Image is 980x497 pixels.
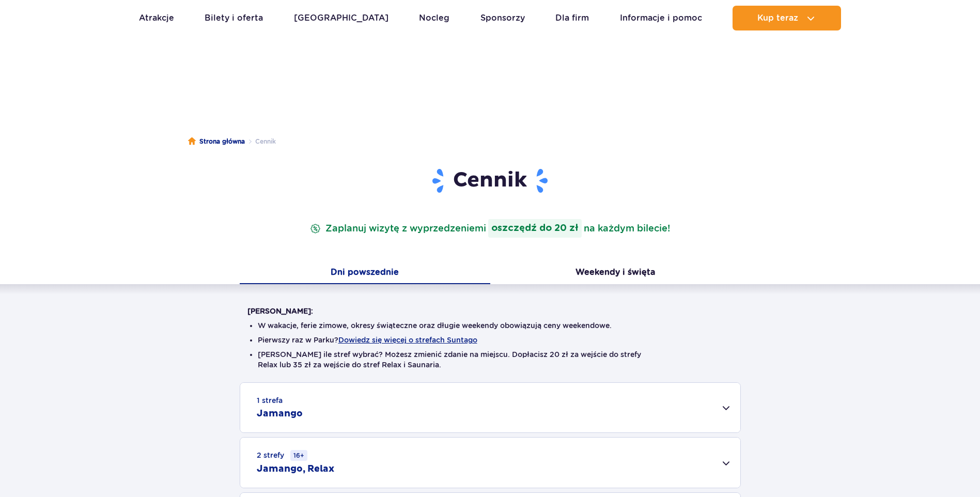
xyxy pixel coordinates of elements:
[555,6,589,30] a: Dla firm
[188,136,245,147] a: Strona główna
[139,6,174,30] a: Atrakcje
[247,167,733,194] h1: Cennik
[490,262,741,284] button: Weekendy i święta
[488,219,582,238] strong: oszczędź do 20 zł
[205,6,263,30] a: Bilety i oferta
[733,6,841,30] button: Kup teraz
[257,408,303,420] h2: Jamango
[257,395,283,406] small: 1 strefa
[257,463,334,475] h2: Jamango, Relax
[258,349,723,370] li: [PERSON_NAME] ile stref wybrać? Możesz zmienić zdanie na miejscu. Dopłacisz 20 zł za wejście do s...
[240,262,490,284] button: Dni powszednie
[290,450,307,461] small: 16+
[620,6,702,30] a: Informacje i pomoc
[308,219,672,238] p: Zaplanuj wizytę z wyprzedzeniem na każdym bilecie!
[294,6,388,30] a: [GEOGRAPHIC_DATA]
[480,6,525,30] a: Sponsorzy
[257,450,307,461] small: 2 strefy
[419,6,449,30] a: Nocleg
[247,307,313,315] strong: [PERSON_NAME]:
[338,336,477,344] button: Dowiedz się więcej o strefach Suntago
[757,13,798,23] span: Kup teraz
[258,335,723,345] li: Pierwszy raz w Parku?
[245,136,276,147] li: Cennik
[258,320,723,331] li: W wakacje, ferie zimowe, okresy świąteczne oraz długie weekendy obowiązują ceny weekendowe.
